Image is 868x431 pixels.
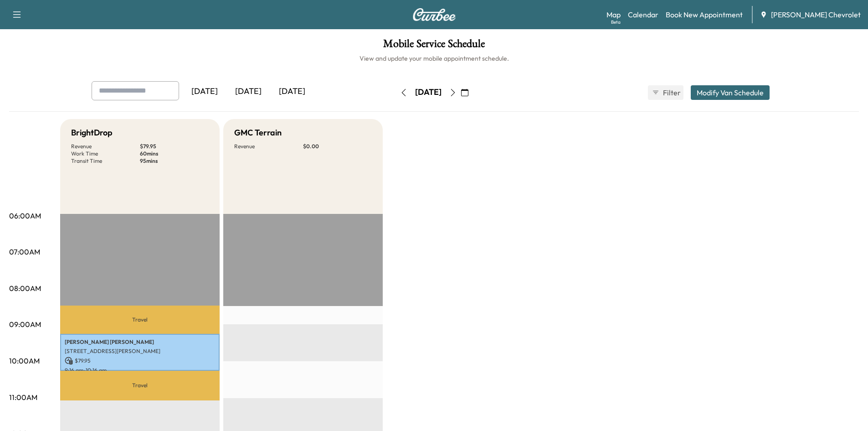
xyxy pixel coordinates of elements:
div: [DATE] [183,81,226,102]
div: [DATE] [226,81,270,102]
p: 06:00AM [9,210,41,221]
p: 9:16 am - 10:16 am [65,367,215,374]
button: Modify Van Schedule [691,85,770,100]
p: $ 79.95 [65,357,215,365]
p: Work Time [71,150,140,157]
div: [DATE] [270,81,314,102]
p: 08:00AM [9,283,41,294]
p: [PERSON_NAME] [PERSON_NAME] [65,338,215,346]
div: Beta [611,19,621,26]
p: $ 0.00 [303,143,372,150]
h5: GMC Terrain [234,126,282,139]
a: MapBeta [606,9,621,20]
p: Revenue [71,143,140,150]
a: Calendar [628,9,658,20]
p: Transit Time [71,157,140,165]
p: Revenue [234,143,303,150]
p: Travel [60,371,220,400]
a: Book New Appointment [666,9,743,20]
div: [DATE] [415,87,442,98]
span: [PERSON_NAME] Chevrolet [771,9,861,20]
h5: BrightDrop [71,126,113,139]
p: 09:00AM [9,319,41,330]
p: Travel [60,306,220,334]
p: 11:00AM [9,392,37,403]
h1: Mobile Service Schedule [9,38,859,54]
h6: View and update your mobile appointment schedule. [9,54,859,63]
p: $ 79.95 [140,143,209,150]
p: [STREET_ADDRESS][PERSON_NAME] [65,348,215,355]
img: Curbee Logo [412,8,456,21]
span: Filter [663,87,679,98]
p: 07:00AM [9,246,40,257]
p: 10:00AM [9,355,40,366]
button: Filter [648,85,683,100]
p: 60 mins [140,150,209,157]
p: 95 mins [140,157,209,165]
